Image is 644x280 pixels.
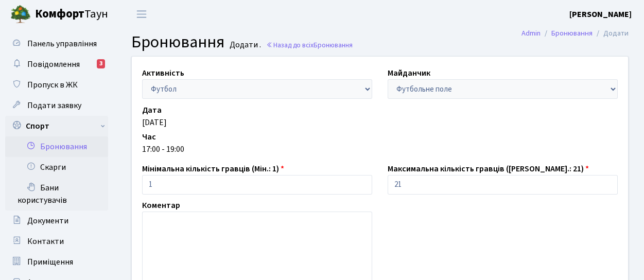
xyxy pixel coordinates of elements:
[27,100,81,111] span: Подати заявку
[5,136,108,157] a: Бронювання
[10,4,31,25] img: logo.png
[27,256,73,268] span: Приміщення
[388,67,430,79] label: Майданчик
[27,59,80,70] span: Повідомлення
[27,79,78,91] span: Пропуск в ЖК
[5,157,108,178] a: Скарги
[142,131,156,143] label: Час
[27,236,64,247] span: Контакти
[5,252,108,272] a: Приміщення
[142,199,180,212] label: Коментар
[35,6,108,23] span: Таун
[5,178,108,211] a: Бани користувачів
[142,67,184,79] label: Активність
[5,231,108,252] a: Контакти
[551,28,593,39] a: Бронювання
[5,116,108,136] a: Спорт
[521,28,541,39] a: Admin
[97,59,105,68] div: 3
[5,33,108,54] a: Панель управління
[5,54,108,75] a: Повідомлення3
[35,6,84,22] b: Комфорт
[142,163,284,175] label: Мінімальна кількість гравців (Мін.: 1)
[314,40,353,50] span: Бронювання
[228,40,261,50] small: Додати .
[131,30,224,54] span: Бронювання
[142,116,618,129] div: [DATE]
[266,40,353,50] a: Назад до всіхБронювання
[569,8,632,21] a: [PERSON_NAME]
[27,215,68,226] span: Документи
[142,143,618,155] div: 17:00 - 19:00
[5,95,108,116] a: Подати заявку
[5,211,108,231] a: Документи
[142,104,162,116] label: Дата
[506,23,644,44] nav: breadcrumb
[388,163,589,175] label: Максимальна кількість гравців ([PERSON_NAME].: 21)
[129,6,154,23] button: Переключити навігацію
[5,75,108,95] a: Пропуск в ЖК
[593,28,629,39] li: Додати
[569,9,632,20] b: [PERSON_NAME]
[27,38,97,49] span: Панель управління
